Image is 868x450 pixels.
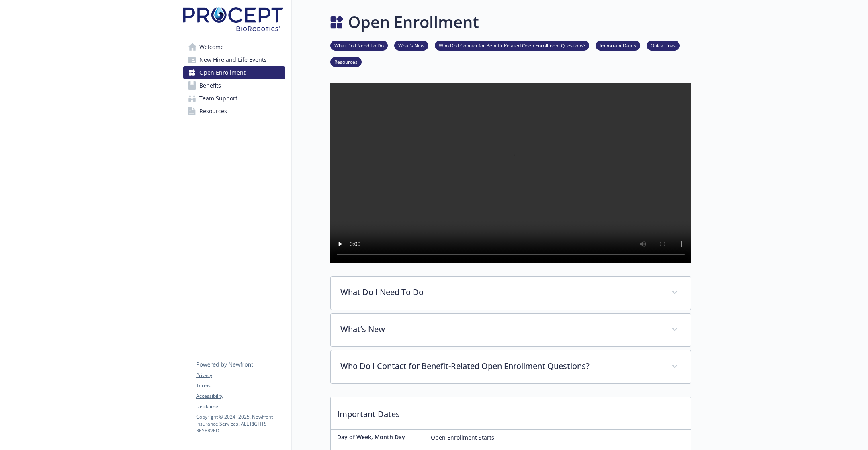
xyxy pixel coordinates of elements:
a: What’s New [394,41,428,49]
span: Welcome [199,41,224,53]
a: New Hire and Life Events [183,53,285,66]
p: What’s New [340,323,662,335]
span: Benefits [199,79,221,92]
span: Team Support [199,92,237,105]
a: Important Dates [596,41,640,49]
a: Terms [196,382,285,389]
p: Copyright © 2024 - 2025 , Newfront Insurance Services, ALL RIGHTS RESERVED [196,413,285,434]
span: Resources [199,105,227,118]
div: What’s New [331,314,691,346]
span: Open Enrollment [199,66,246,79]
div: What Do I Need To Do [331,277,691,310]
p: What Do I Need To Do [340,286,662,298]
span: New Hire and Life Events [199,53,267,66]
a: Team Support [183,92,285,105]
a: What Do I Need To Do [330,41,388,49]
a: Open Enrollment [183,66,285,79]
h1: Open Enrollment [348,10,479,34]
a: Resources [330,58,362,65]
a: Privacy [196,372,285,379]
p: Who Do I Contact for Benefit-Related Open Enrollment Questions? [340,360,662,372]
a: Accessibility [196,393,285,400]
div: Who Do I Contact for Benefit-Related Open Enrollment Questions? [331,350,691,383]
p: Day of Week, Month Day [337,433,418,441]
p: Important Dates [331,397,691,427]
p: Open Enrollment Starts [431,433,494,442]
a: Quick Links [647,41,680,49]
a: Disclaimer [196,403,285,410]
a: Who Do I Contact for Benefit-Related Open Enrollment Questions? [435,41,589,49]
a: Resources [183,105,285,118]
a: Welcome [183,41,285,53]
a: Benefits [183,79,285,92]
